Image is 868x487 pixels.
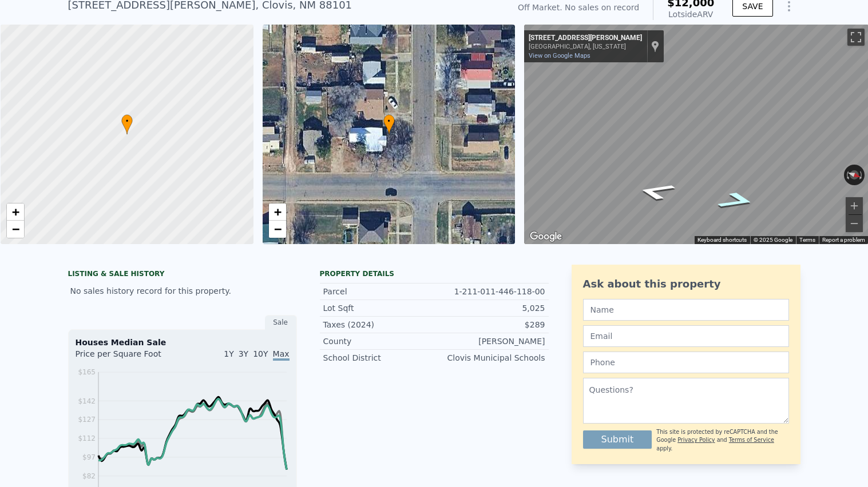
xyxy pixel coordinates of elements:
[729,437,774,443] a: Terms of Service
[434,286,545,297] div: 1-211-011-446-118-00
[754,237,792,243] span: © 2025 Google
[269,221,286,238] a: Zoom out
[12,205,19,219] span: +
[846,215,863,232] button: Zoom out
[78,397,96,405] tspan: $142
[529,43,642,50] div: [GEOGRAPHIC_DATA], [US_STATE]
[320,269,549,278] div: Property details
[78,416,96,424] tspan: $127
[846,197,863,214] button: Zoom in
[529,34,642,43] div: [STREET_ADDRESS][PERSON_NAME]
[651,40,659,53] a: Show location on map
[527,229,565,244] img: Google
[583,299,789,321] input: Name
[434,319,545,330] div: $289
[859,165,865,185] button: Rotate clockwise
[82,472,96,480] tspan: $82
[323,302,434,314] div: Lot Sqft
[121,114,133,134] div: •
[78,434,96,442] tspan: $112
[583,352,789,373] input: Phone
[274,205,281,219] span: +
[121,116,133,126] span: •
[383,116,395,126] span: •
[677,437,715,443] a: Privacy Policy
[434,302,545,314] div: 5,025
[78,368,96,376] tspan: $165
[822,237,865,243] a: Report a problem
[434,336,545,347] div: [PERSON_NAME]
[12,222,19,236] span: −
[274,222,281,236] span: −
[844,165,850,185] button: Rotate counterclockwise
[273,349,290,361] span: Max
[697,236,747,244] button: Keyboard shortcuts
[529,52,590,59] a: View on Google Maps
[323,286,434,297] div: Parcel
[323,336,434,347] div: County
[7,221,24,238] a: Zoom out
[323,319,434,330] div: Taxes (2024)
[265,315,297,330] div: Sale
[68,269,297,281] div: LISTING & SALE HISTORY
[518,2,639,13] div: Off Market. No sales on record
[269,203,286,221] a: Zoom in
[583,430,652,449] button: Submit
[76,348,183,366] div: Price per Square Foot
[799,237,815,243] a: Terms (opens in new tab)
[239,349,248,358] span: 3Y
[620,178,692,204] path: Go South, Sheldon St
[434,352,545,364] div: Clovis Municipal Schools
[701,187,773,213] path: Go North, Sheldon St
[253,349,268,358] span: 10Y
[224,349,233,358] span: 1Y
[68,281,297,301] div: No sales history record for this property.
[583,276,789,292] div: Ask about this property
[583,325,789,347] input: Email
[847,29,865,46] button: Toggle fullscreen view
[656,428,788,453] div: This site is protected by reCAPTCHA and the Google and apply.
[667,9,714,20] div: Lotside ARV
[82,453,96,461] tspan: $97
[76,337,290,348] div: Houses Median Sale
[383,114,395,134] div: •
[527,229,565,244] a: Open this area in Google Maps (opens a new window)
[7,203,24,221] a: Zoom in
[323,352,434,364] div: School District
[843,167,866,182] button: Reset the view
